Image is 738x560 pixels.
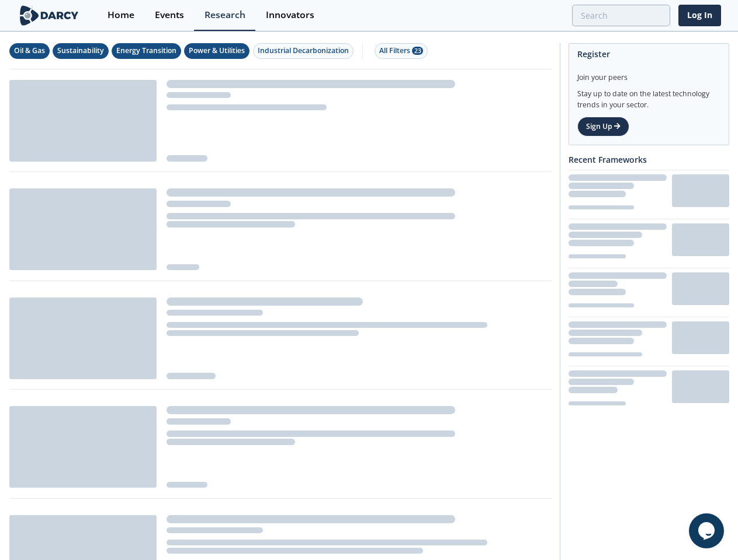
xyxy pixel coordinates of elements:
div: Oil & Gas [14,45,45,56]
div: Join your peers [577,64,720,83]
div: All Filters [379,45,423,56]
div: Events [155,10,184,20]
img: logo-wide.svg [18,5,81,26]
button: Sustainability [53,43,109,59]
div: Recent Frameworks [569,149,729,170]
iframe: chat widget [689,513,726,548]
button: Power & Utilities [184,43,250,59]
div: Home [108,10,134,20]
a: Sign Up [577,117,629,136]
div: Research [205,10,245,20]
div: Sustainability [57,45,104,56]
div: Power & Utilities [189,45,245,56]
input: Advanced Search [572,5,670,26]
div: Energy Transition [116,45,176,56]
button: Industrial Decarbonization [253,43,354,59]
div: Register [577,44,720,64]
a: Log In [678,5,721,26]
div: Industrial Decarbonization [258,45,349,56]
button: Oil & Gas [9,43,50,59]
div: Stay up to date on the latest technology trends in your sector. [577,83,720,110]
button: Energy Transition [112,43,181,59]
div: Innovators [266,10,314,20]
button: All Filters 23 [375,43,428,59]
span: 23 [412,47,423,55]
